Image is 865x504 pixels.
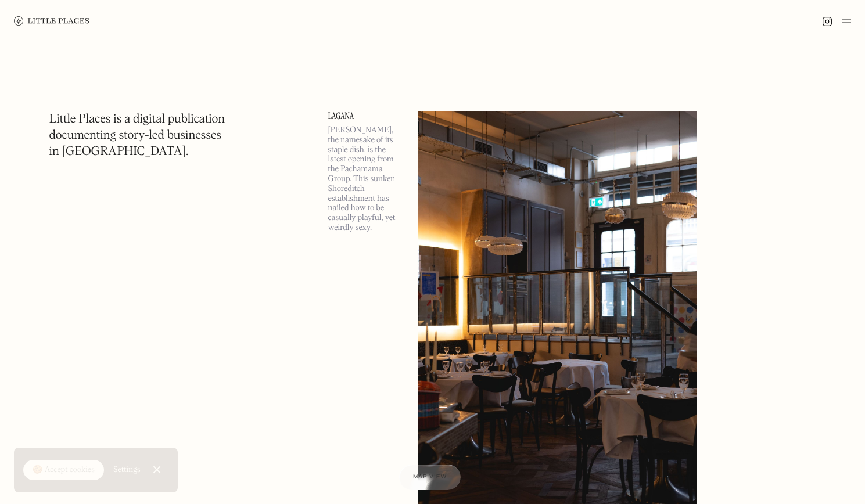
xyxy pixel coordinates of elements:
span: Map view [413,474,447,480]
div: 🍪 Accept cookies [33,465,95,476]
a: Lagana [328,111,404,121]
div: Settings [113,466,141,474]
div: Close Cookie Popup [156,470,157,470]
a: Map view [399,465,461,490]
a: Close Cookie Popup [145,458,168,481]
a: 🍪 Accept cookies [23,460,104,481]
h1: Little Places is a digital publication documenting story-led businesses in [GEOGRAPHIC_DATA]. [49,111,225,160]
p: [PERSON_NAME], the namesake of its staple dish, is the latest opening from the Pachamama Group. T... [328,125,404,233]
a: Settings [113,457,141,483]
